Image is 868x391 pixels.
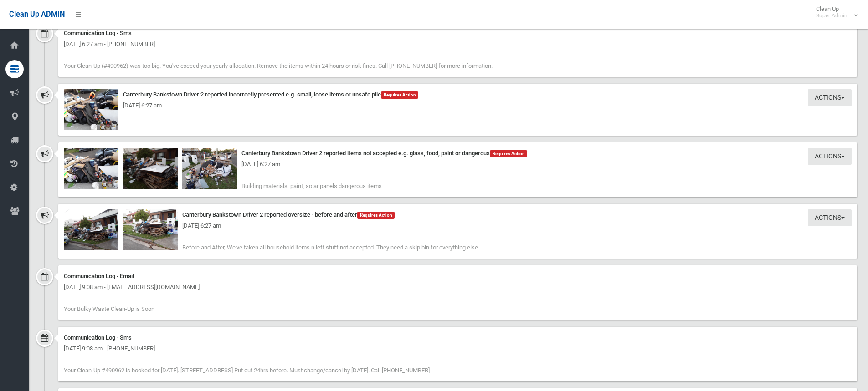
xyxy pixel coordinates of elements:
div: [DATE] 6:27 am [64,159,852,170]
span: Requires Action [381,91,418,99]
div: Canterbury Bankstown Driver 2 reported oversize - before and after [64,209,852,220]
span: Requires Action [490,150,527,157]
span: Your Clean-Up #490962 is booked for [DATE]. [STREET_ADDRESS] Put out 24hrs before. Must change/ca... [64,367,430,374]
span: Clean Up [812,5,857,19]
div: [DATE] 6:27 am [64,220,852,231]
img: 2025-10-1306.25.46162081262793559847.jpg [182,148,237,189]
img: 2025-10-1306.18.228803972197699800899.jpg [64,209,118,250]
div: Communication Log - Email [64,271,852,282]
button: Actions [808,148,852,165]
div: Communication Log - Sms [64,332,852,343]
img: 2025-10-1306.25.131618741758635554478.jpg [123,209,178,250]
span: Building materials, paint, solar panels dangerous items [241,183,382,189]
small: Super Admin [816,12,847,19]
div: Canterbury Bankstown Driver 2 reported incorrectly presented e.g. small, loose items or unsafe pile [64,89,852,100]
div: [DATE] 6:27 am - [PHONE_NUMBER] [64,39,852,50]
img: 2025-10-1306.17.531501785279573199858.jpg [123,148,178,189]
div: Communication Log - Sms [64,28,852,39]
span: Your Bulky Waste Clean-Up is Soon [64,305,154,312]
div: [DATE] 9:08 am - [EMAIL_ADDRESS][DOMAIN_NAME] [64,282,852,293]
div: Canterbury Bankstown Driver 2 reported items not accepted e.g. glass, food, paint or dangerous [64,148,852,159]
img: 2025-10-1306.17.328321443697307852413.jpg [64,148,118,189]
img: 2025-10-1306.16.355548455392001821261.jpg [64,89,118,130]
span: Requires Action [357,212,395,219]
div: [DATE] 9:08 am - [PHONE_NUMBER] [64,343,852,354]
div: [DATE] 6:27 am [64,100,852,111]
button: Actions [808,89,852,106]
button: Actions [808,209,852,226]
span: Your Clean-Up (#490962) was too big. You've exceed your yearly allocation. Remove the items withi... [64,62,493,69]
span: Clean Up ADMIN [9,10,65,19]
span: Before and After, We've taken all household items n left stuff not accepted. They need a skip bin... [182,244,478,251]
